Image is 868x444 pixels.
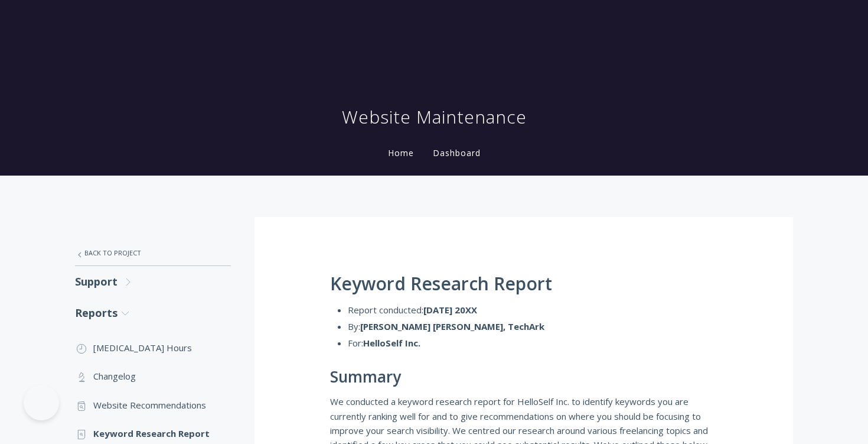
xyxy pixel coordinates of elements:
strong: [DATE] 20XX [423,304,477,316]
strong: [PERSON_NAME] [PERSON_NAME], TechArk [360,320,544,332]
a: [MEDICAL_DATA] Hours [75,333,231,362]
li: By: [348,319,717,333]
li: For: [348,336,717,350]
h1: Keyword Research Report [330,274,717,294]
h2: Summary [330,368,717,386]
a: Home [386,147,416,158]
iframe: Toggle Customer Support [24,385,59,420]
a: Dashboard [430,147,483,158]
strong: HelloSelf Inc. [363,337,420,349]
a: Reports [75,297,231,329]
li: Report conducted: [348,303,717,317]
a: Support [75,266,231,297]
a: Back to Project [75,241,231,265]
a: Website Recommendations [75,391,231,419]
h1: Website Maintenance [342,105,527,129]
a: Changelog [75,362,231,390]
